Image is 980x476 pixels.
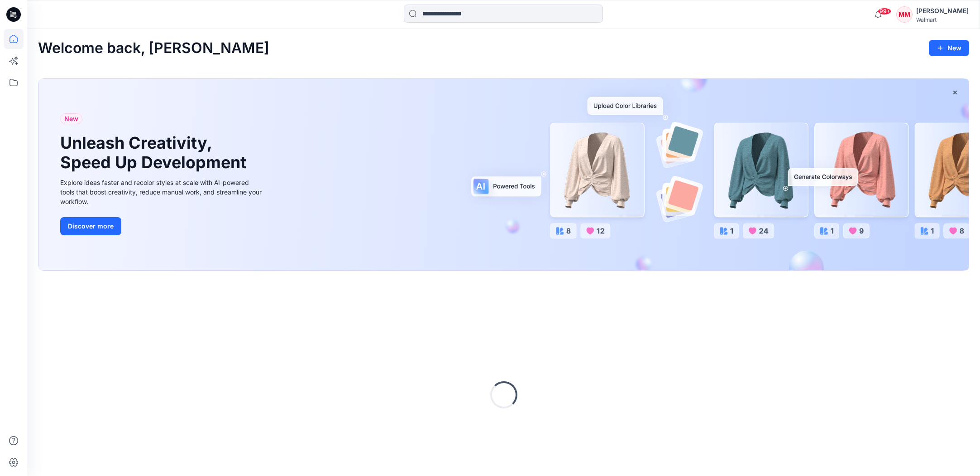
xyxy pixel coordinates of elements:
[878,8,891,15] span: 99+
[929,40,969,56] button: New
[38,40,269,57] h2: Welcome back, [PERSON_NAME]
[60,217,121,235] button: Discover more
[60,133,250,172] h1: Unleash Creativity, Speed Up Development
[64,113,78,124] span: New
[916,16,969,23] div: Walmart
[60,178,264,206] div: Explore ideas faster and recolor styles at scale with AI-powered tools that boost creativity, red...
[60,217,264,235] a: Discover more
[896,6,913,23] div: MM
[916,5,969,16] div: [PERSON_NAME]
